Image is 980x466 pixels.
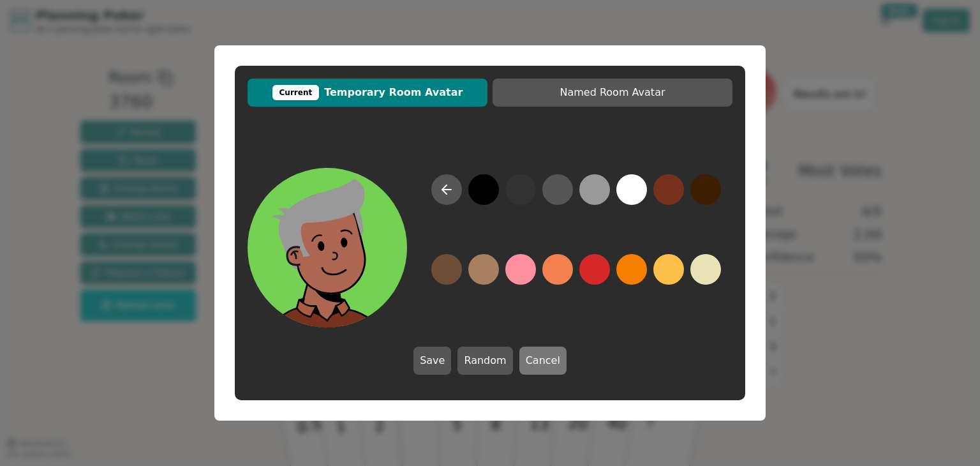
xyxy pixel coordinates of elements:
button: CurrentTemporary Room Avatar [248,79,487,107]
button: Named Room Avatar [493,79,732,107]
button: Random [457,347,512,375]
div: Current [272,85,320,100]
span: Named Room Avatar [499,85,726,100]
span: Temporary Room Avatar [254,85,481,100]
button: Cancel [519,347,567,375]
button: Save [413,347,451,375]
